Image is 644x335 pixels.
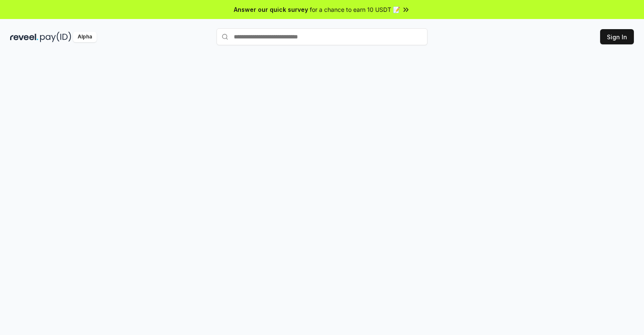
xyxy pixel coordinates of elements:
[10,32,38,42] img: reveel_dark
[600,29,634,44] button: Sign In
[310,5,400,14] span: for a chance to earn 10 USDT 📝
[40,32,71,42] img: pay_id
[234,5,308,14] span: Answer our quick survey
[73,32,97,42] div: Alpha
